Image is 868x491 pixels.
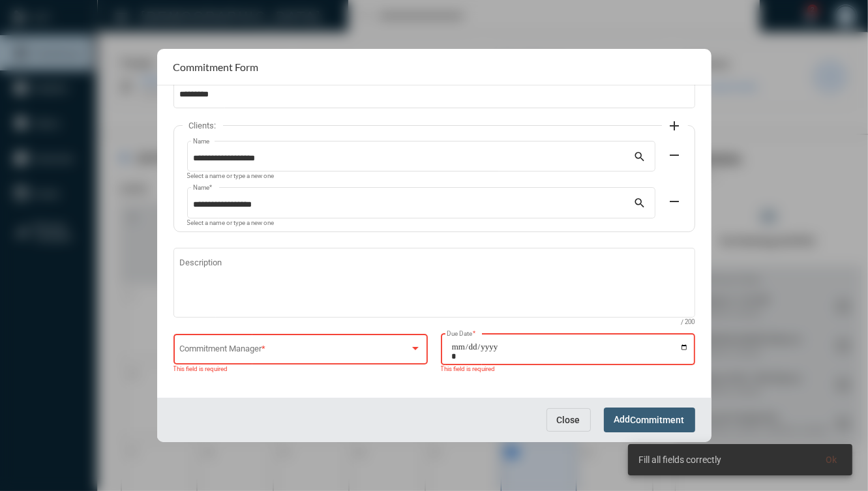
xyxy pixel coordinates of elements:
mat-icon: add [667,118,683,134]
button: Ok [815,448,847,471]
mat-error: This field is required [173,366,428,373]
label: Clients: [183,121,223,130]
mat-icon: search [633,150,649,166]
mat-hint: Select a name or type a new one [187,173,275,180]
h2: Commitment Form [173,61,259,73]
span: Add [614,414,685,424]
span: Commitment [631,415,685,426]
span: Ok [826,454,837,465]
mat-hint: Select a name or type a new one [187,220,275,227]
mat-icon: remove [667,147,683,163]
button: AddCommitment [604,408,695,432]
mat-error: This field is required [441,366,695,373]
mat-icon: search [633,196,649,212]
span: Close [557,415,580,425]
button: Close [546,408,591,432]
mat-hint: / 200 [681,319,695,326]
span: Fill all fields correctly [638,453,721,466]
mat-icon: remove [667,194,683,209]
